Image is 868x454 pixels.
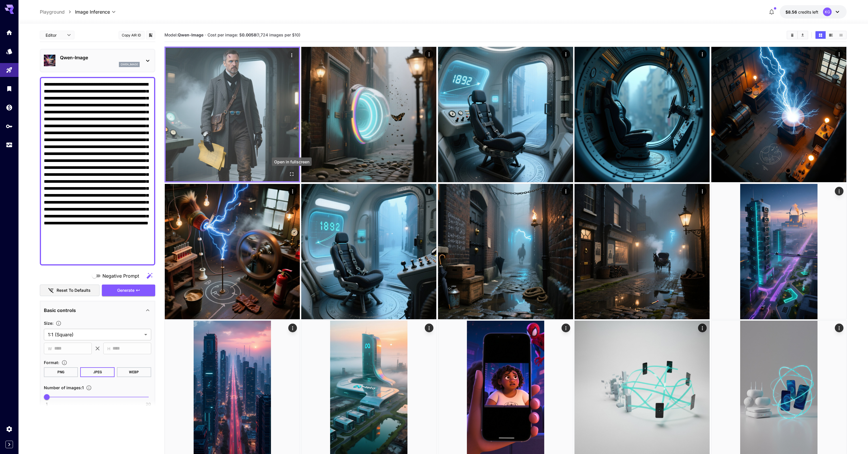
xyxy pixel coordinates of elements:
div: Show images in grid viewShow images in video viewShow images in list view [815,31,847,39]
div: Actions [288,324,297,332]
div: Actions [288,187,297,195]
button: Show images in video view [826,31,836,39]
div: Clear ImagesDownload All [787,31,808,39]
div: Basic controls [44,303,151,317]
span: Image Inference [75,8,110,15]
div: Library [6,85,13,92]
button: JPEG [80,367,115,377]
div: Open in fullscreen [272,158,312,166]
button: PNG [44,367,78,377]
img: 9k= [165,184,300,319]
div: Actions [425,324,434,332]
button: Expand sidebar [5,441,13,448]
div: KG [823,8,832,16]
button: $8.55907KG [780,5,847,19]
span: 1:1 (Square) [48,331,142,338]
div: Actions [562,187,570,195]
img: 2Q== [301,47,436,182]
a: Playground [40,8,65,15]
img: 9k= [301,184,436,319]
img: 9k= [438,47,573,182]
div: Playground [6,67,13,74]
button: Adjust the dimensions of the generated image by specifying its width and height in pixels, or sel... [53,320,64,326]
img: 9k= [166,48,299,181]
b: 0.0058 [242,32,256,37]
div: Actions [287,51,296,59]
div: API Keys [6,123,13,130]
div: Actions [835,50,843,58]
span: W [48,345,52,352]
div: Actions [835,187,843,195]
div: Actions [698,50,707,58]
span: H [107,345,110,352]
button: Show images in list view [836,31,846,39]
span: Negative Prompt [102,272,139,279]
button: Download All [798,31,808,39]
img: 9k= [711,47,846,182]
button: Reset to defaults [40,285,100,296]
img: 9k= [438,184,573,319]
div: Qwen-Imageqwen_image [44,52,151,69]
p: Qwen-Image [60,54,140,61]
button: Show images in grid view [815,31,826,39]
span: Size : [44,321,53,326]
span: credits left [798,10,818,14]
button: Specify how many images to generate in a single request. Each image generation will be charged se... [84,385,94,391]
p: Basic controls [44,307,76,314]
button: Clear Images [787,31,797,39]
div: Actions [698,187,707,195]
button: WEBP [117,367,151,377]
div: Open in fullscreen [287,170,296,178]
div: Home [6,29,13,36]
div: Wallet [6,104,13,111]
button: Add to library [148,32,153,38]
div: Actions [835,324,843,332]
nav: breadcrumb [40,8,75,15]
span: Number of images : 1 [44,385,84,390]
span: Format : [44,360,59,365]
img: 2Q== [575,184,710,319]
span: Generate [117,287,134,294]
div: Actions [425,187,434,195]
button: Generate [102,285,155,296]
div: $8.55907 [785,9,818,15]
span: $8.56 [785,10,798,14]
span: Model: [164,32,203,37]
div: Models [6,48,13,55]
div: Actions [562,50,570,58]
p: qwen_image [121,62,138,67]
div: Actions [698,324,707,332]
span: Editor [46,32,63,38]
p: · [205,32,206,38]
b: Qwen-Image [178,32,203,37]
div: Usage [6,141,13,149]
button: Choose the file format for the output image. [59,360,70,366]
span: Cost per image: $ (1,724 images per $10) [207,32,300,37]
div: Actions [425,50,434,58]
div: Settings [6,425,13,433]
button: Copy AIR ID [119,31,145,39]
div: Actions [562,324,570,332]
img: Z [711,184,846,319]
img: Z [575,47,710,182]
